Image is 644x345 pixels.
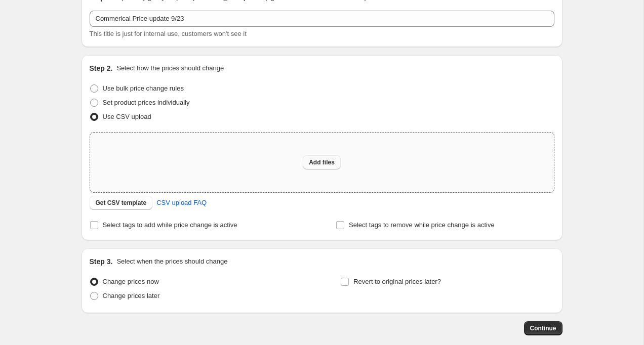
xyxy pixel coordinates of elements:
span: Get CSV template [96,199,147,207]
span: Continue [530,324,556,332]
span: CSV upload FAQ [156,198,207,208]
p: Select how the prices should change [116,63,224,73]
button: Add files [303,155,341,169]
p: Select when the prices should change [116,256,227,267]
h2: Step 3. [90,256,113,267]
span: Use bulk price change rules [103,84,184,92]
span: Select tags to remove while price change is active [349,221,495,229]
h2: Step 2. [90,63,113,73]
a: CSV upload FAQ [150,195,213,211]
input: 30% off holiday sale [90,11,554,27]
span: Set product prices individually [103,99,190,106]
span: This title is just for internal use, customers won't see it [90,30,247,37]
span: Change prices now [103,278,159,285]
button: Continue [524,321,562,335]
span: Change prices later [103,292,160,299]
span: Select tags to add while price change is active [103,221,237,229]
span: Revert to original prices later? [353,278,441,285]
span: Add files [309,158,335,166]
button: Get CSV template [90,196,153,210]
span: Use CSV upload [103,113,151,120]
